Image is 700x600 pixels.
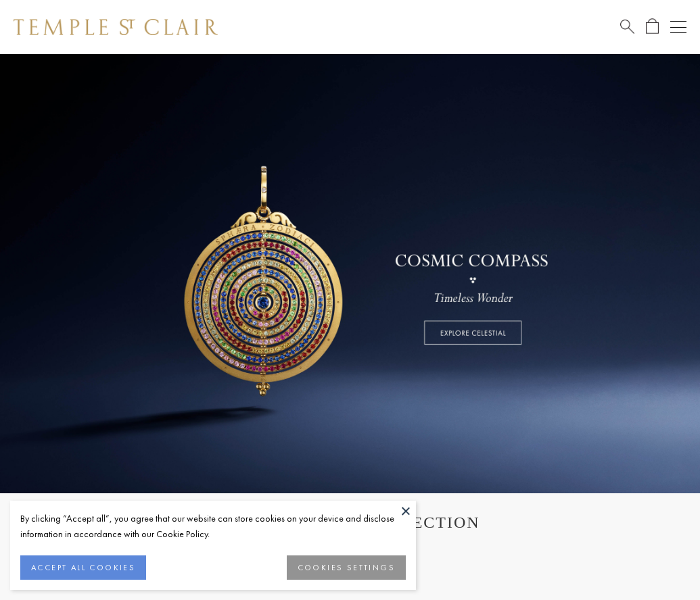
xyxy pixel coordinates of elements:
div: By clicking “Accept all”, you agree that our website can store cookies on your device and disclos... [20,511,406,542]
button: COOKIES SETTINGS [287,555,406,580]
img: Temple St. Clair [14,19,218,35]
a: Search [620,18,634,35]
a: Open Shopping Bag [646,18,659,35]
button: ACCEPT ALL COOKIES [20,555,146,580]
button: Open navigation [670,19,686,35]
